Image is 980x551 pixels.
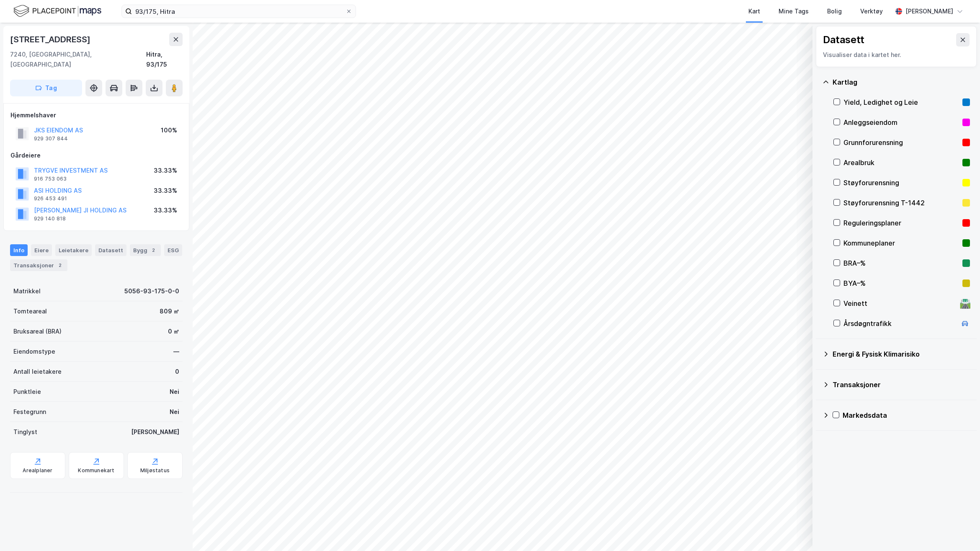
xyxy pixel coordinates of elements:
[10,33,92,46] div: [STREET_ADDRESS]
[823,50,970,60] div: Visualiser data i kartet her.
[34,135,68,142] div: 929 307 844
[170,407,179,417] div: Nei
[130,244,161,256] div: Bygg
[10,150,182,160] div: Gårdeiere
[959,298,971,309] div: 🛣️
[154,186,177,196] div: 33.33%
[843,137,959,147] div: Grunnforurensning
[13,427,37,437] div: Tinglyst
[55,244,92,256] div: Leietakere
[34,195,67,202] div: 926 453 491
[164,244,182,256] div: ESG
[168,326,179,336] div: 0 ㎡
[78,467,114,474] div: Kommunekart
[843,158,959,168] div: Arealbruk
[149,246,157,254] div: 2
[833,349,970,359] div: Energi & Fysisk Klimarisiko
[154,166,177,176] div: 33.33%
[31,244,52,256] div: Eiere
[843,117,959,127] div: Anleggseiendom
[13,4,101,18] img: logo.f888ab2527a4732fd821a326f86c7f29.svg
[10,49,146,70] div: 7240, [GEOGRAPHIC_DATA], [GEOGRAPHIC_DATA]
[833,380,970,390] div: Transaksjoner
[13,407,46,417] div: Festegrunn
[170,387,179,397] div: Nei
[161,125,177,135] div: 100%
[146,49,183,70] div: Hitra, 93/175
[140,467,170,474] div: Miljøstatus
[779,6,809,16] div: Mine Tags
[13,286,41,296] div: Matrikkel
[860,6,883,16] div: Verktøy
[160,306,179,316] div: 809 ㎡
[124,286,179,296] div: 5056-93-175-0-0
[823,33,864,47] div: Datasett
[34,176,67,182] div: 916 753 063
[938,511,980,551] iframe: Chat Widget
[843,198,959,208] div: Støyforurensning T-1442
[843,218,959,228] div: Reguleringsplaner
[843,97,959,107] div: Yield, Ledighet og Leie
[833,77,970,87] div: Kartlag
[827,6,842,16] div: Bolig
[131,427,179,437] div: [PERSON_NAME]
[173,347,179,357] div: —
[34,215,66,222] div: 929 140 818
[843,318,957,329] div: Årsdøgntrafikk
[154,205,177,215] div: 33.33%
[905,6,953,16] div: [PERSON_NAME]
[843,238,959,248] div: Kommuneplaner
[843,278,959,288] div: BYA–%
[13,367,62,377] div: Antall leietakere
[843,178,959,188] div: Støyforurensning
[13,306,47,316] div: Tomteareal
[175,367,179,377] div: 0
[10,259,67,271] div: Transaksjoner
[23,467,52,474] div: Arealplaner
[13,326,62,336] div: Bruksareal (BRA)
[938,511,980,551] div: Kontrollprogram for chat
[132,5,346,18] input: Søk på adresse, matrikkel, gårdeiere, leietakere eller personer
[56,261,64,269] div: 2
[95,244,126,256] div: Datasett
[10,110,182,120] div: Hjemmelshaver
[843,298,957,308] div: Veinett
[13,347,55,357] div: Eiendomstype
[843,258,959,268] div: BRA–%
[13,387,41,397] div: Punktleie
[748,6,760,16] div: Kart
[10,244,28,256] div: Info
[10,80,82,96] button: Tag
[843,410,970,420] div: Markedsdata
